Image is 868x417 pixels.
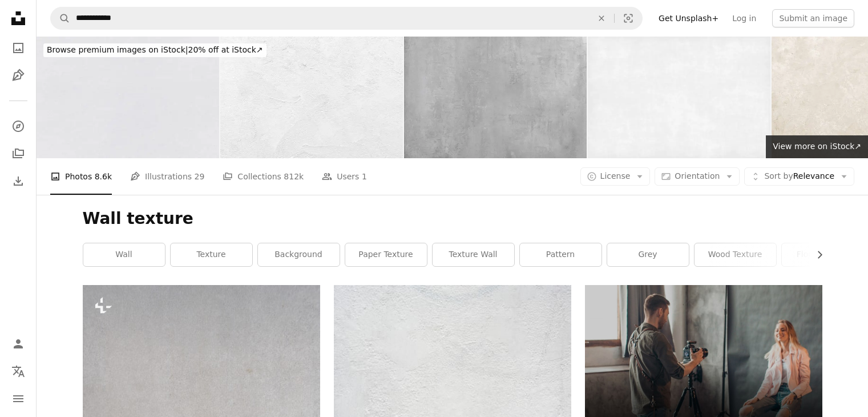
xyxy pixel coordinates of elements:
[7,387,30,410] button: Menu
[589,7,614,29] button: Clear
[675,171,720,181] span: Orientation
[7,142,30,165] a: Collections
[322,158,367,195] a: Users 1
[615,7,642,29] button: Visual search
[725,9,763,27] a: Log in
[334,359,571,370] a: a black and white cat laying on top of a white wall
[7,115,30,138] a: Explore
[404,37,587,158] img: Light gray concrete wall - grunge background
[284,170,304,183] span: 812k
[7,332,30,355] a: Log in / Sign up
[37,37,219,158] img: Paper texture.
[223,158,304,195] a: Collections 812k
[47,45,188,54] span: Browse premium images on iStock |
[7,170,30,193] a: Download History
[600,171,631,181] span: License
[258,243,340,266] a: background
[766,135,868,158] a: View more on iStock↗
[51,7,70,29] button: Search Unsplash
[782,243,863,266] a: floor texture
[7,360,30,383] button: Language
[220,37,403,158] img: White wall texture background, paper texture background
[695,243,776,266] a: wood texture
[345,243,427,266] a: paper texture
[433,243,514,266] a: texture wall
[520,243,601,266] a: pattern
[764,171,793,181] span: Sort by
[580,167,651,186] button: License
[764,171,834,182] span: Relevance
[171,243,252,266] a: texture
[43,43,267,57] div: 20% off at iStock ↗
[50,7,643,30] form: Find visuals sitewide
[809,243,822,266] button: scroll list to the right
[130,158,204,195] a: Illustrations 29
[773,142,861,151] span: View more on iStock ↗
[362,170,367,183] span: 1
[772,9,854,27] button: Submit an image
[744,167,854,186] button: Sort byRelevance
[83,209,822,229] h1: Wall texture
[655,167,740,186] button: Orientation
[7,37,30,59] a: Photos
[195,170,205,183] span: 29
[37,37,273,64] a: Browse premium images on iStock|20% off at iStock↗
[607,243,689,266] a: grey
[83,243,165,266] a: wall
[652,9,725,27] a: Get Unsplash+
[588,37,770,158] img: Background White Light Grey Total Grunge Abstract Concrete Cement Wall Paper Texture Platinum Gre...
[7,64,30,87] a: Illustrations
